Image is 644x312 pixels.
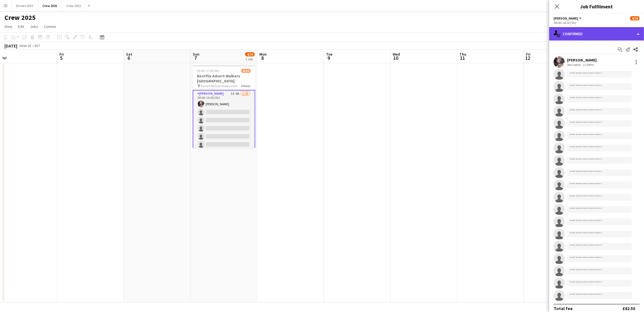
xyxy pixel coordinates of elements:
h1: Crew 2025 [4,13,36,22]
span: Fri [526,52,530,57]
span: Wed [393,52,400,57]
span: Sun [193,52,199,57]
div: £82.50 [623,306,635,311]
span: Edit [18,24,24,29]
button: Crew 2023 [62,0,86,11]
span: 4 Roles [241,84,251,88]
a: Comms [42,23,59,30]
span: Comms [44,24,56,29]
span: Jobs [30,24,38,29]
span: 4/24 [630,16,640,20]
span: Advert Walkers [554,16,578,20]
app-card-role: [PERSON_NAME]3I6A1/2009:00-14:00 (5h)[PERSON_NAME] [193,90,255,264]
span: 7 [192,55,199,61]
div: 09:00-14:00 (5h) [554,21,640,25]
span: Thu [459,52,466,57]
span: 09:00-17:00 (8h) [197,69,220,73]
span: 4/24 [241,69,251,73]
span: 10 [392,55,400,61]
span: 4/24 [245,52,255,56]
div: Confirmed [549,27,644,41]
h3: Nextflix Advert Walkers [GEOGRAPHIC_DATA] [193,73,255,84]
span: 11 [459,55,466,61]
span: Fri [59,52,64,57]
span: 5 [59,55,64,61]
a: Jobs [28,23,40,30]
span: 8 [259,55,267,61]
span: 6 [125,55,132,61]
span: 12 [525,55,530,61]
span: Tue [326,52,332,57]
span: Sat [126,52,132,57]
span: Mon [259,52,267,57]
app-job-card: 09:00-17:00 (8h)4/24Nextflix Advert Walkers [GEOGRAPHIC_DATA] Advert Walkers Newcastle4 Roles[PER... [193,65,255,148]
span: View [4,24,12,29]
div: [DATE] [4,43,17,49]
button: Drivers 2025 [11,0,38,11]
div: Not rated [567,63,582,67]
span: 9 [325,55,332,61]
h3: Job Fulfilment [549,3,644,10]
button: Crew 2025 [38,0,62,11]
div: [PERSON_NAME] [567,58,597,63]
a: Edit [16,23,26,30]
button: [PERSON_NAME] [554,16,583,20]
div: 13.94mi [582,63,595,67]
div: BST [35,44,40,48]
a: View [2,23,15,30]
div: Total fee [554,306,573,311]
div: 1 Job [245,57,254,61]
span: Advert Walkers Newcastle [201,84,238,88]
span: Week 36 [18,44,32,48]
